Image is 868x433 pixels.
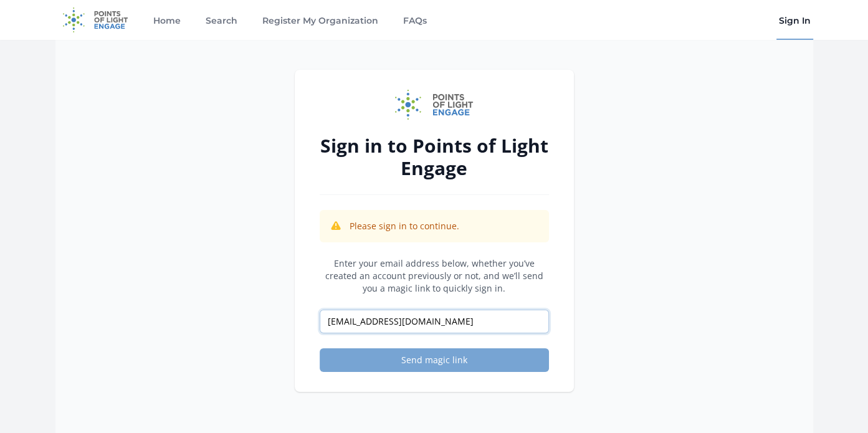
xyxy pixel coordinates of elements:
h2: Sign in to Points of Light Engage [320,135,549,179]
button: Send magic link [320,348,549,372]
input: Email address [320,310,549,333]
img: Points of Light Engage logo [395,90,474,120]
p: Please sign in to continue. [350,220,459,232]
p: Enter your email address below, whether you’ve created an account previously or not, and we’ll se... [320,257,549,295]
